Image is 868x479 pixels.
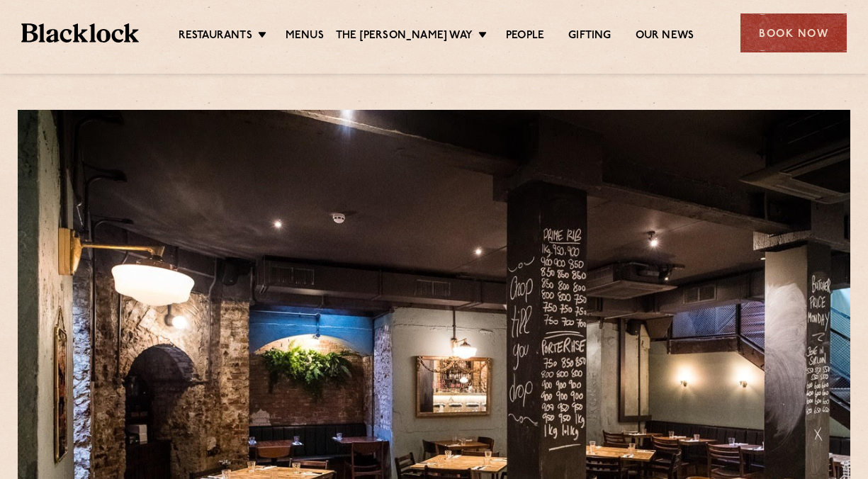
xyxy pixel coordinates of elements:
[21,23,139,43] img: BL_Textured_Logo-footer-cropped.svg
[740,13,847,52] div: Book Now
[506,29,544,45] a: People
[636,29,694,45] a: Our News
[286,29,324,45] a: Menus
[568,29,611,45] a: Gifting
[179,29,252,45] a: Restaurants
[336,29,473,45] a: The [PERSON_NAME] Way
